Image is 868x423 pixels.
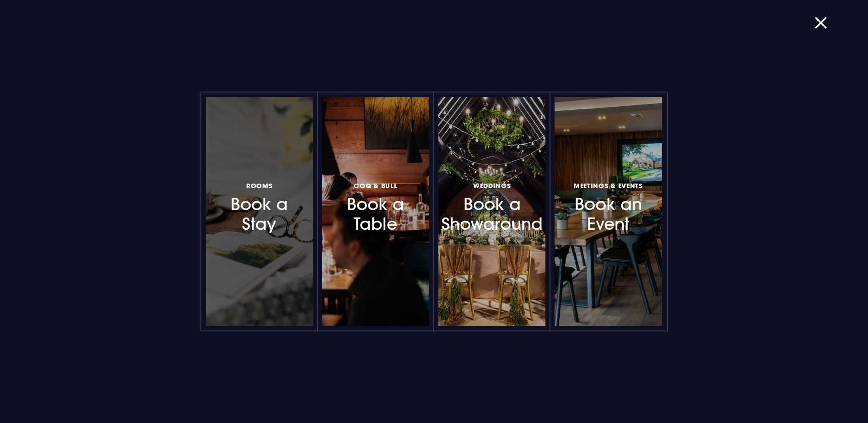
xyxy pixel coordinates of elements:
[246,181,273,190] span: Rooms
[574,181,643,190] span: Meetings & Events
[473,181,511,190] span: Weddings
[438,97,545,326] a: WeddingsBook a Showaround
[206,97,313,326] a: RoomsBook a Stay
[555,97,662,326] a: Meetings & EventsBook an Event
[568,179,648,234] h3: Book an Event
[452,179,532,234] h3: Book a Showaround
[220,179,299,234] h3: Book a Stay
[322,97,429,326] a: Coq & BullBook a Table
[354,181,397,190] span: Coq & Bull
[336,179,415,234] h3: Book a Table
